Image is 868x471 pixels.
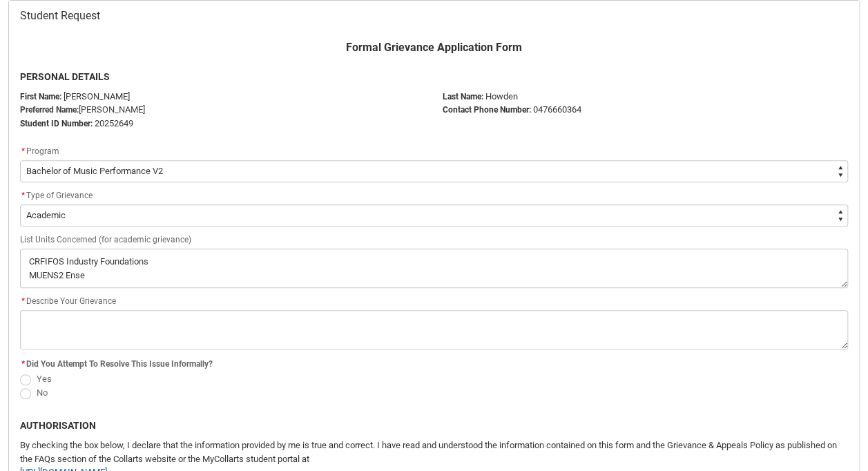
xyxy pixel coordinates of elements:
[26,191,93,200] span: Type of Grievance
[20,119,93,128] strong: Student ID Number:
[20,235,191,244] span: List Units Concerned (for academic grievance)
[533,104,581,115] span: 0476660364
[20,71,110,82] b: PERSONAL DETAILS
[21,359,25,369] abbr: required
[346,41,522,54] b: Formal Grievance Application Form
[443,105,531,115] b: Contact Phone Number:
[79,104,145,115] span: [PERSON_NAME]
[443,90,849,104] p: Howden
[20,117,426,131] p: 20252649
[20,296,116,306] span: Describe Your Grievance
[26,146,59,156] span: Program
[20,90,426,104] p: [PERSON_NAME]
[20,92,61,102] strong: First Name:
[20,9,100,23] span: Student Request
[21,191,25,200] abbr: required
[21,146,25,156] abbr: required
[21,296,25,306] abbr: required
[20,439,848,465] p: By checking the box below, I declare that the information provided by me is true and correct. I h...
[20,420,96,431] b: AUTHORISATION
[20,105,79,115] strong: Preferred Name:
[443,92,483,102] b: Last Name:
[26,359,213,369] span: Did You Attempt To Resolve This Issue Informally?
[37,387,48,398] span: No
[37,374,52,384] span: Yes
